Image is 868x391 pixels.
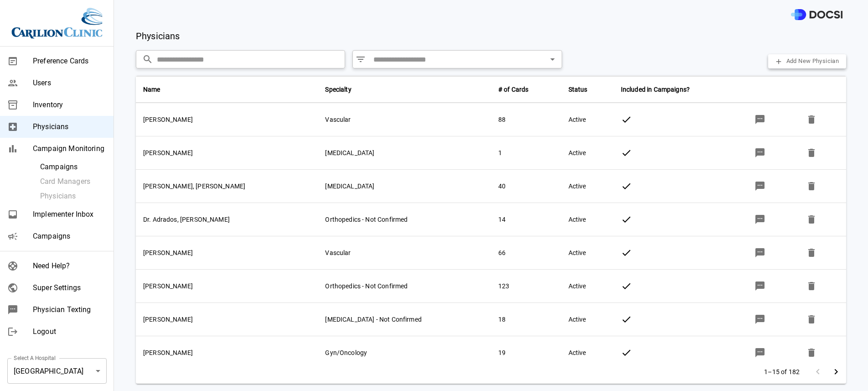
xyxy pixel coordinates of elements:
span: Logout [33,326,106,337]
th: Status [561,76,614,103]
td: [PERSON_NAME] [136,136,318,170]
span: Campaigns [40,162,106,172]
td: 66 [491,236,561,270]
td: Active [561,336,614,370]
span: Implementer Inbox [33,209,106,220]
td: Active [561,236,614,270]
th: Specialty [318,76,491,103]
td: 14 [491,203,561,236]
td: Active [561,303,614,336]
td: Active [561,103,614,136]
td: [PERSON_NAME] [136,236,318,270]
th: Included in Campaigns? [614,76,744,103]
td: 88 [491,103,561,136]
p: 1–15 of 182 [764,367,800,376]
td: Active [561,136,614,170]
td: Gyn/Oncology [318,336,491,370]
th: # of Cards [491,76,561,103]
td: [PERSON_NAME], [PERSON_NAME] [136,170,318,203]
div: [GEOGRAPHIC_DATA] [7,358,107,384]
span: Campaigns [33,231,106,242]
td: Vascular [318,236,491,270]
td: Orthopedics - Not Confirmed [318,203,491,236]
span: Super Settings [33,282,106,293]
span: Need Help? [33,261,106,271]
span: Physicians [136,29,180,43]
button: Add New Physician [768,54,846,68]
td: Orthopedics - Not Confirmed [318,270,491,303]
td: [PERSON_NAME] [136,336,318,370]
td: 40 [491,170,561,203]
td: 18 [491,303,561,336]
td: [PERSON_NAME] [136,103,318,136]
td: 123 [491,270,561,303]
img: DOCSI Logo [791,9,842,21]
button: Open [546,53,559,66]
span: Physicians [33,121,106,132]
td: Active [561,203,614,236]
span: Preference Cards [33,56,106,67]
td: Active [561,270,614,303]
td: Active [561,170,614,203]
td: 1 [491,136,561,170]
td: [MEDICAL_DATA] [318,136,491,170]
td: Vascular [318,103,491,136]
th: Name [136,76,318,103]
td: Dr. Adrados, [PERSON_NAME] [136,203,318,236]
span: Physician Texting [33,304,106,315]
td: [PERSON_NAME] [136,303,318,336]
label: Select A Hospital [14,354,56,362]
img: Site Logo [11,7,103,39]
span: Campaign Monitoring [33,143,106,154]
button: Go to next page [827,363,845,381]
td: [MEDICAL_DATA] - Not Confirmed [318,303,491,336]
span: Users [33,78,106,89]
td: [PERSON_NAME] [136,270,318,303]
td: 19 [491,336,561,370]
span: Inventory [33,99,106,110]
td: [MEDICAL_DATA] [318,170,491,203]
